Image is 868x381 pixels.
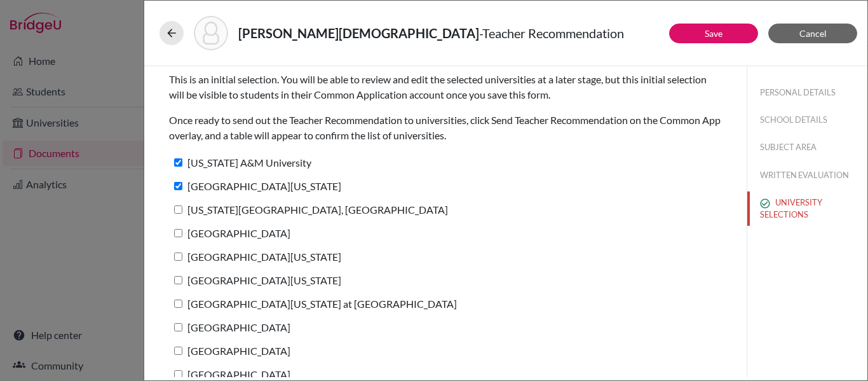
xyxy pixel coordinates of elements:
[169,294,457,313] label: [GEOGRAPHIC_DATA][US_STATE] at [GEOGRAPHIC_DATA]
[169,72,722,102] p: This is an initial selection. You will be able to review and edit the selected universities at a ...
[747,109,867,131] button: SCHOOL DETAILS
[174,182,182,190] input: [GEOGRAPHIC_DATA][US_STATE]
[174,347,182,355] input: [GEOGRAPHIC_DATA]
[479,25,624,41] span: - Teacher Recommendation
[169,177,341,195] label: [GEOGRAPHIC_DATA][US_STATE]
[169,271,341,289] label: [GEOGRAPHIC_DATA][US_STATE]
[169,247,341,266] label: [GEOGRAPHIC_DATA][US_STATE]
[747,164,867,186] button: WRITTEN EVALUATION
[238,25,479,41] strong: [PERSON_NAME][DEMOGRAPHIC_DATA]
[760,198,770,209] img: check_circle_outline-e4d4ac0f8e9136db5ab2.svg
[174,253,182,261] input: [GEOGRAPHIC_DATA][US_STATE]
[747,191,867,226] button: UNIVERSITY SELECTIONS
[174,205,182,214] input: [US_STATE][GEOGRAPHIC_DATA], [GEOGRAPHIC_DATA]
[174,300,182,308] input: [GEOGRAPHIC_DATA][US_STATE] at [GEOGRAPHIC_DATA]
[174,158,182,167] input: [US_STATE] A&M University
[169,318,290,336] label: [GEOGRAPHIC_DATA]
[169,113,722,143] p: Once ready to send out the Teacher Recommendation to universities, click Send Teacher Recommendat...
[174,276,182,284] input: [GEOGRAPHIC_DATA][US_STATE]
[169,342,290,360] label: [GEOGRAPHIC_DATA]
[174,323,182,331] input: [GEOGRAPHIC_DATA]
[169,224,290,242] label: [GEOGRAPHIC_DATA]
[747,136,867,158] button: SUBJECT AREA
[747,81,867,104] button: PERSONAL DETAILS
[174,229,182,237] input: [GEOGRAPHIC_DATA]
[174,370,182,378] input: [GEOGRAPHIC_DATA]
[169,153,311,172] label: [US_STATE] A&M University
[169,200,448,219] label: [US_STATE][GEOGRAPHIC_DATA], [GEOGRAPHIC_DATA]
